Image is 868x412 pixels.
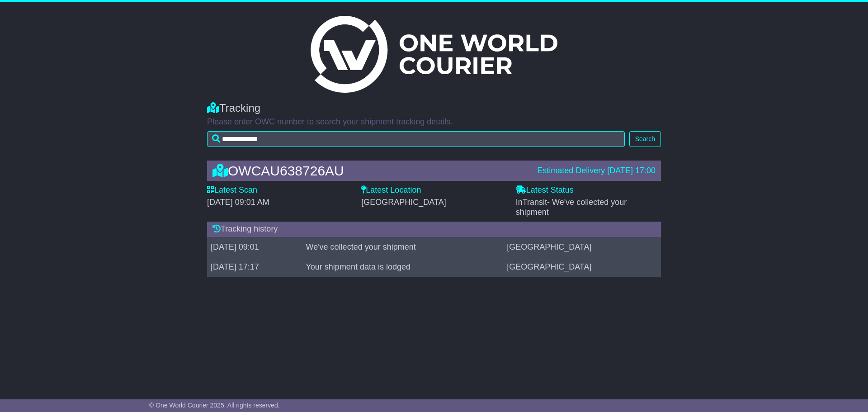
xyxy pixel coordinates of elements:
td: Your shipment data is lodged [302,257,503,277]
label: Latest Scan [207,185,257,195]
div: Tracking history [207,222,661,237]
span: [GEOGRAPHIC_DATA] [361,198,446,207]
span: InTransit [516,198,627,217]
img: Light [311,16,557,93]
div: Estimated Delivery [DATE] 17:00 [537,166,656,176]
button: Search [629,131,661,147]
td: [DATE] 09:01 [207,237,302,257]
span: © One World Courier 2025. All rights reserved. [149,402,280,409]
label: Latest Status [516,185,574,195]
div: Tracking [207,102,661,115]
label: Latest Location [361,185,421,195]
td: [GEOGRAPHIC_DATA] [503,257,661,277]
td: We've collected your shipment [302,237,503,257]
p: Please enter OWC number to search your shipment tracking details. [207,117,661,127]
div: OWCAU638726AU [208,163,533,178]
span: [DATE] 09:01 AM [207,198,269,207]
span: - We've collected your shipment [516,198,627,217]
td: [DATE] 17:17 [207,257,302,277]
td: [GEOGRAPHIC_DATA] [503,237,661,257]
